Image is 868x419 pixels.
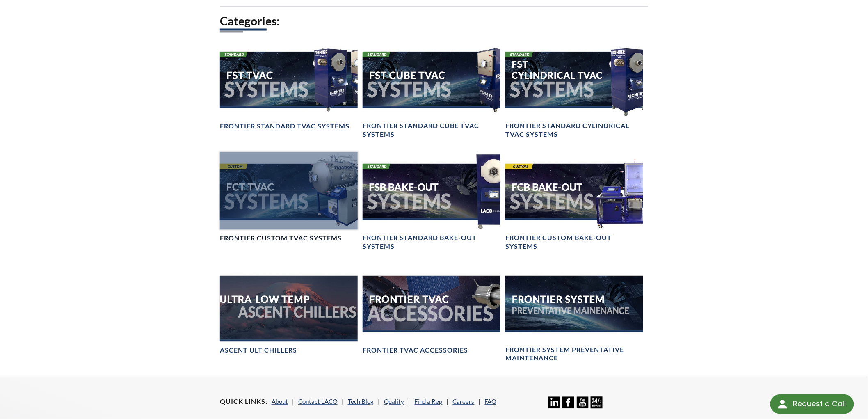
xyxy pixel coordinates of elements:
[505,264,643,363] a: Frontier System Preventative Maintenance
[415,398,443,405] a: Find a Rep
[363,152,500,251] a: FSB Bake-Out Systems headerFrontier Standard Bake-Out Systems
[505,234,643,251] h4: Frontier Custom Bake-Out Systems
[272,398,288,405] a: About
[776,398,789,411] img: round button
[793,394,846,413] div: Request a Call
[505,346,643,363] h4: Frontier System Preventative Maintenance
[220,264,358,355] a: Ascent ULT Chillers BannerAscent ULT Chillers
[770,394,854,414] div: Request a Call
[220,40,358,131] a: FST TVAC Systems headerFrontier Standard TVAC Systems
[220,152,358,243] a: FCT TVAC Systems headerFrontier Custom TVAC Systems
[363,234,500,251] h4: Frontier Standard Bake-Out Systems
[591,403,603,410] a: 24/7 Support
[220,346,297,355] h4: Ascent ULT Chillers
[298,398,338,405] a: Contact LACO
[363,40,500,139] a: FST Cube TVAC Systems headerFrontier Standard Cube TVAC Systems
[384,398,404,405] a: Quality
[505,40,643,139] a: FST Cylindrical TVAC Systems headerFrontier Standard Cylindrical TVAC Systems
[363,264,500,355] a: Frontier TVAC Accessories headerFrontier TVAC Accessories
[485,398,497,405] a: FAQ
[348,398,374,405] a: Tech Blog
[505,152,643,251] a: FCB Bake-Out Systems headerFrontier Custom Bake-Out Systems
[220,234,342,243] h4: Frontier Custom TVAC Systems
[453,398,475,405] a: Careers
[220,398,267,406] h4: Quick Links
[591,397,603,409] img: 24/7 Support Icon
[220,122,349,131] h4: Frontier Standard TVAC Systems
[363,122,500,139] h4: Frontier Standard Cube TVAC Systems
[505,122,643,139] h4: Frontier Standard Cylindrical TVAC Systems
[363,346,468,355] h4: Frontier TVAC Accessories
[220,14,648,29] h2: Categories:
